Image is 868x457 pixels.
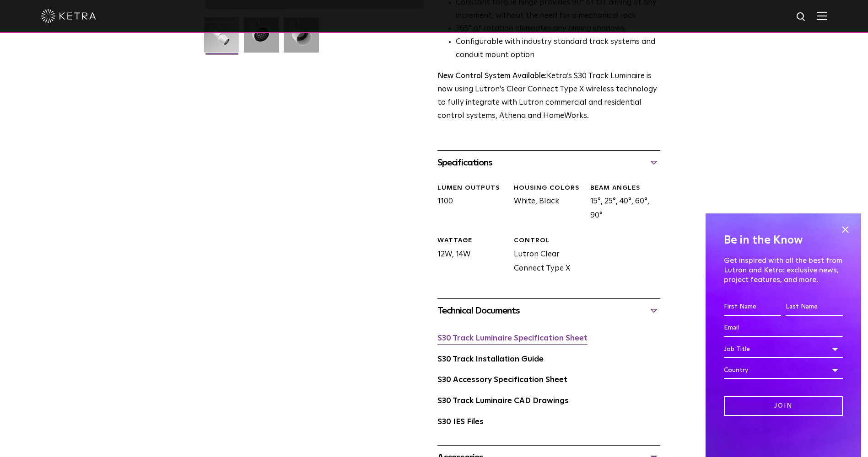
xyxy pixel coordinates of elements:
[437,356,544,363] a: S30 Track Installation Guide
[431,184,507,223] div: 1100
[437,376,567,384] a: S30 Accessory Specification Sheet
[796,11,807,23] img: search icon
[41,9,96,23] img: ketra-logo-2019-white
[456,36,660,62] li: Configurable with industry standard track systems and conduit mount option
[437,236,507,245] div: WATTAGE
[437,303,660,318] div: Technical Documents
[284,17,319,59] img: 9e3d97bd0cf938513d6e
[437,70,660,123] p: Ketra’s S30 Track Luminaire is now using Lutron’s Clear Connect Type X wireless technology to ful...
[724,232,843,249] h4: Be in the Know
[204,17,239,59] img: S30-Track-Luminaire-2021-Web-Square
[590,184,660,193] div: BEAM ANGLES
[724,396,843,416] input: Join
[244,17,279,59] img: 3b1b0dc7630e9da69e6b
[724,361,843,379] div: Country
[437,397,569,405] a: S30 Track Luminaire CAD Drawings
[507,236,583,276] div: Lutron Clear Connect Type X
[431,236,507,276] div: 12W, 14W
[437,335,588,342] a: S30 Track Luminaire Specification Sheet
[724,256,843,284] p: Get inspired with all the best from Lutron and Ketra: exclusive news, project features, and more.
[437,72,547,80] strong: New Control System Available:
[724,319,843,337] input: Email
[437,155,660,170] div: Specifications
[514,184,583,193] div: HOUSING COLORS
[514,236,583,245] div: CONTROL
[786,298,843,316] input: Last Name
[817,11,827,20] img: Hamburger%20Nav.svg
[724,298,781,316] input: First Name
[437,418,484,426] a: S30 IES Files
[437,184,507,193] div: LUMEN OUTPUTS
[583,184,660,223] div: 15°, 25°, 40°, 60°, 90°
[507,184,583,223] div: White, Black
[724,340,843,358] div: Job Title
